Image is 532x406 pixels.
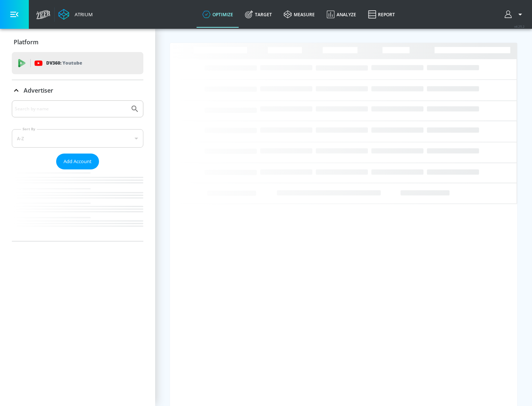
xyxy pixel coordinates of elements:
p: Youtube [62,59,82,67]
span: v 4.25.2 [514,24,525,28]
span: Add Account [64,157,92,166]
p: DV360: [46,59,82,67]
div: DV360: Youtube [12,52,143,74]
a: measure [278,1,321,28]
input: Search by name [15,104,127,114]
div: Advertiser [12,100,143,241]
label: Sort By [21,127,37,131]
a: optimize [197,1,239,28]
div: Platform [12,32,143,52]
p: Advertiser [24,86,53,94]
div: Advertiser [12,80,143,101]
div: Atrium [72,11,93,18]
div: A-Z [12,129,143,148]
a: Atrium [58,9,93,20]
a: Report [362,1,401,28]
p: Platform [14,38,38,46]
a: Target [239,1,278,28]
a: Analyze [321,1,362,28]
nav: list of Advertiser [12,169,143,241]
button: Add Account [56,154,99,169]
